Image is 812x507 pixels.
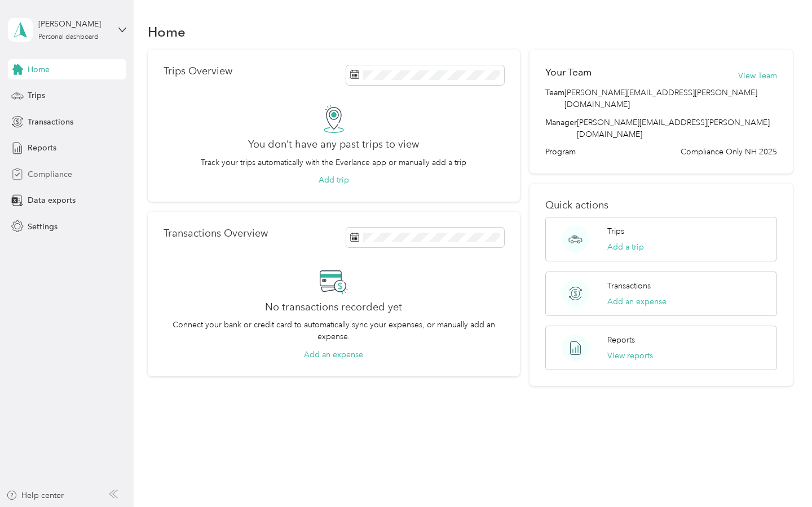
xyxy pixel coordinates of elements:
[607,350,653,362] button: View reports
[681,146,777,158] span: Compliance Only NH 2025
[6,490,64,501] button: Help center
[28,64,50,75] span: Home
[607,296,667,308] button: Add an expense
[148,26,186,38] h1: Home
[564,87,776,110] span: [PERSON_NAME][EMAIL_ADDRESS][PERSON_NAME][DOMAIN_NAME]
[545,87,564,110] span: Team
[545,117,577,140] span: Manager
[607,334,635,346] p: Reports
[28,168,72,180] span: Compliance
[164,319,504,343] p: Connect your bank or credit card to automatically sync your expenses, or manually add an expense.
[545,146,576,158] span: Program
[607,280,651,292] p: Transactions
[545,199,776,211] p: Quick actions
[607,241,644,253] button: Add a trip
[265,301,402,313] h2: No transactions recorded yet
[304,349,363,361] button: Add an expense
[38,18,109,30] div: [PERSON_NAME]
[607,225,624,237] p: Trips
[738,70,777,82] button: View Team
[28,221,58,233] span: Settings
[248,139,419,150] h2: You don’t have any past trips to view
[319,174,349,186] button: Add trip
[28,142,56,154] span: Reports
[38,34,99,41] div: Personal dashboard
[164,228,268,239] p: Transactions Overview
[28,116,73,128] span: Transactions
[545,65,592,79] h2: Your Team
[577,118,770,139] span: [PERSON_NAME][EMAIL_ADDRESS][PERSON_NAME][DOMAIN_NAME]
[28,90,45,101] span: Trips
[749,444,812,507] iframe: Everlance-gr Chat Button Frame
[201,157,466,168] p: Track your trips automatically with the Everlance app or manually add a trip
[28,194,76,206] span: Data exports
[164,65,232,77] p: Trips Overview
